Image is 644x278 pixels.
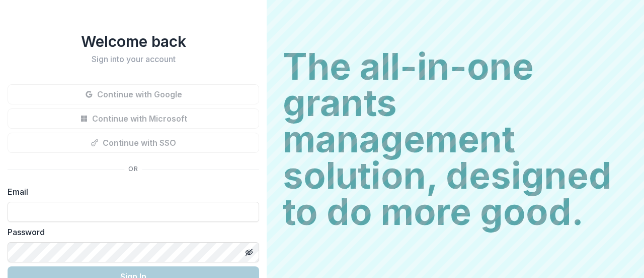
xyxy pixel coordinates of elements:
[241,244,257,260] button: Toggle password visibility
[8,133,259,153] button: Continue with SSO
[8,54,259,64] h2: Sign into your account
[8,108,259,129] button: Continue with Microsoft
[8,226,253,238] label: Password
[8,186,253,198] label: Email
[8,32,259,50] h1: Welcome back
[8,84,259,104] button: Continue with Google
